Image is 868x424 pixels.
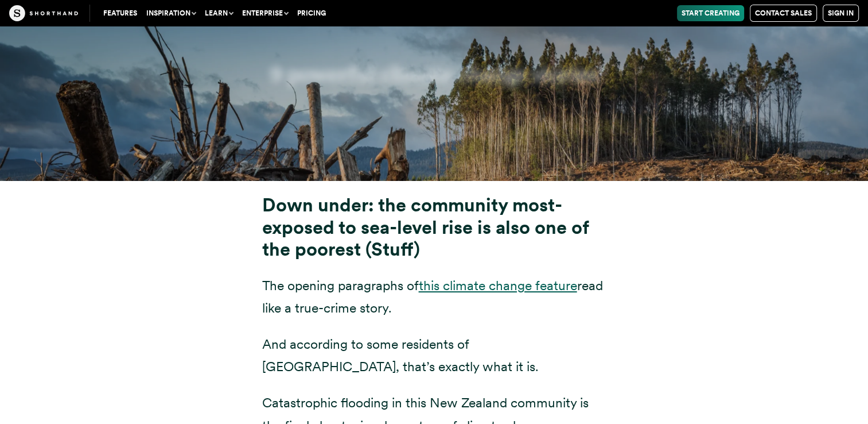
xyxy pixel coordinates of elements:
[677,5,744,21] a: Start Creating
[823,5,859,22] a: Sign in
[99,5,142,21] a: Features
[142,5,200,21] button: Inspiration
[262,194,589,260] strong: Down under: the community most-exposed to sea-level rise is also one of the poorest (Stuff)
[293,5,330,21] a: Pricing
[262,333,606,378] p: And according to some residents of [GEOGRAPHIC_DATA], that’s exactly what it is.
[192,62,676,87] h3: 9 powerful climate change stories
[9,5,78,21] img: The Craft
[200,5,238,21] button: Learn
[262,275,606,319] p: The opening paragraphs of read like a true-crime story.
[238,5,293,21] button: Enterprise
[750,5,817,22] a: Contact Sales
[419,277,577,294] a: this climate change feature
